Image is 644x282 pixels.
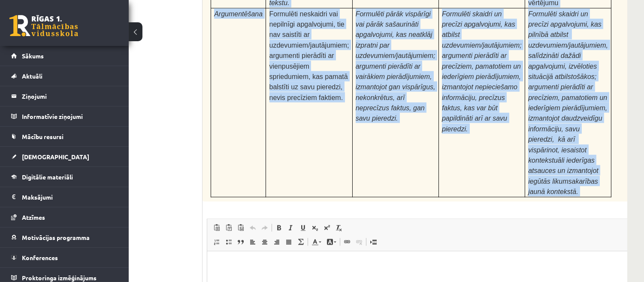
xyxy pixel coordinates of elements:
a: Pasvītrojums (vadīšanas taustiņš+U) [297,222,309,233]
a: Ievietot/noņemt numurētu sarakstu [211,237,223,248]
span: Formulēti skaidri un precīzi apgalvojumi, kas pilnībā atbilst uzdevumiem/jautājumiem, salīdzināti... [528,10,608,196]
span: Argumentēšana [214,10,263,18]
body: Bagātinātā teksta redaktors, wiswyg-editor-user-answer-47433954362020 [9,9,442,41]
legend: Informatīvie ziņojumi [22,106,118,126]
a: Izlīdzināt pa labi [271,237,283,248]
a: Digitālie materiāli [11,167,118,187]
a: Ievietot kā vienkāršu tekstu (vadīšanas taustiņš+pārslēgšanas taustiņš+V) [223,222,235,233]
span: Proktoringa izmēģinājums [22,274,97,282]
a: Ielīmēt (vadīšanas taustiņš+V) [211,222,223,233]
a: Mācību resursi [11,127,118,146]
span: Atzīmes [22,213,45,221]
a: Izlīdzināt malas [283,237,295,248]
span: Formulēti pārāk vispārīgi vai pārāk sašaurināti apgalvojumi, kas neatklāj izpratni par uzdevumiem... [356,10,435,122]
a: [DEMOGRAPHIC_DATA] [11,147,118,167]
span: Sākums [22,52,44,60]
a: Fona krāsa [324,237,339,248]
span: Aktuāli [22,72,42,80]
a: Slīpraksts (vadīšanas taustiņš+I) [285,222,297,233]
span: Motivācijas programma [22,233,90,241]
legend: Maksājumi [22,187,118,207]
a: Motivācijas programma [11,227,118,247]
a: Ievietot lapas pārtraukumu drukai [367,237,379,248]
a: Rīgas 1. Tālmācības vidusskola [9,15,78,36]
body: Bagātinātā teksta redaktors, wiswyg-editor-user-answer-47433914519560 [9,9,442,18]
span: Konferences [22,254,58,261]
body: Bagātinātā teksta redaktors, wiswyg-editor-user-answer-47434018731600 [9,9,442,75]
a: Atsaistīt [353,237,365,248]
a: Augšraksts [321,222,333,233]
a: Bloka citāts [235,237,247,248]
span: Digitālie materiāli [22,173,73,181]
span: Formulēti skaidri un precīzi apgalvojumi, kas atbilst uzdevumiem/jautājumiem; argumenti pierādīti... [442,10,522,133]
a: Saite (vadīšanas taustiņš+K) [341,237,353,248]
body: Bagātinātā teksta redaktors, wiswyg-editor-user-answer-47433967787040 [9,9,442,18]
body: Bagātinātā teksta redaktors, wiswyg-editor-user-answer-47433998006960 [9,9,442,18]
span: Mācību resursi [22,133,63,140]
a: Noņemt stilus [333,222,345,233]
a: Ziņojumi [11,86,118,106]
a: Sākums [11,46,118,66]
a: Ievietot/noņemt sarakstu ar aizzīmēm [223,237,235,248]
a: Maksājumi [11,187,118,207]
span: Formulēti neskaidri vai nepilnīgi apgalvojumi, tie nav saistīti ar uzdevumiem/jautājumiem; argume... [269,10,349,101]
a: Atcelt (vadīšanas taustiņš+Z) [247,222,259,233]
a: Atzīmes [11,207,118,227]
a: Apakšraksts [309,222,321,233]
a: Math [295,237,307,248]
a: Teksta krāsa [309,237,324,248]
a: Atkārtot (vadīšanas taustiņš+Y) [259,222,271,233]
legend: Ziņojumi [22,86,118,106]
a: Informatīvie ziņojumi [11,106,118,126]
a: Centrēti [259,237,271,248]
span: [DEMOGRAPHIC_DATA] [22,153,89,161]
a: Izlīdzināt pa kreisi [247,237,259,248]
body: Bagātinātā teksta redaktors, wiswyg-editor-user-answer-47433952337440 [9,9,442,18]
a: Ievietot no Worda [235,222,247,233]
a: Konferences [11,248,118,267]
a: Aktuāli [11,66,118,86]
a: Treknraksts (vadīšanas taustiņš+B) [273,222,285,233]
